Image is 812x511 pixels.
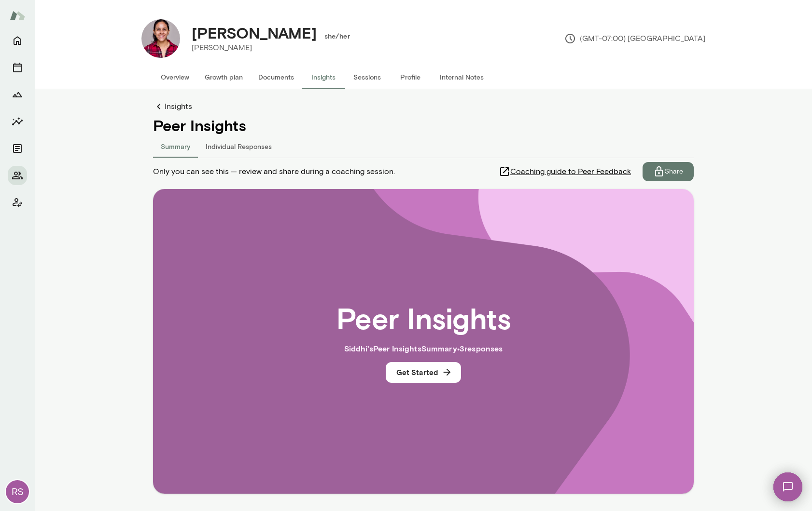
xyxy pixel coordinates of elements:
img: Mento [10,6,25,25]
button: Growth Plan [8,85,27,104]
button: Client app [8,193,27,212]
h2: Peer Insights [336,300,511,335]
span: Only you can see this — review and share during a coaching session. [153,166,395,177]
button: Internal Notes [432,66,491,89]
button: Documents [8,139,27,158]
button: Sessions [345,66,389,89]
a: Coaching guide to Peer Feedback [499,162,643,181]
h4: [PERSON_NAME] [192,24,317,42]
button: Profile [389,66,432,89]
p: [PERSON_NAME] [192,42,342,54]
div: responses-tab [153,134,694,158]
button: Home [8,31,27,50]
div: RS [6,480,29,503]
button: Growth plan [197,66,251,89]
button: Individual Responses [198,134,280,158]
button: Get Started [386,362,461,382]
h4: Peer Insights [153,116,694,134]
p: Share [665,167,683,176]
button: Summary [153,134,198,158]
a: Insights [153,101,694,112]
button: Overview [153,66,197,89]
span: Siddhi 's Peer Insights Summary [344,344,457,353]
button: Members [8,166,27,185]
span: • 3 response s [457,344,503,353]
button: Share [643,162,694,181]
button: Documents [251,66,302,89]
button: Insights [8,112,27,131]
button: Insights [302,66,345,89]
button: Sessions [8,58,27,77]
h6: she/her [324,31,350,41]
span: Coaching guide to Peer Feedback [510,166,631,177]
img: Siddhi Sundar [141,19,180,58]
p: (GMT-07:00) [GEOGRAPHIC_DATA] [564,33,705,44]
